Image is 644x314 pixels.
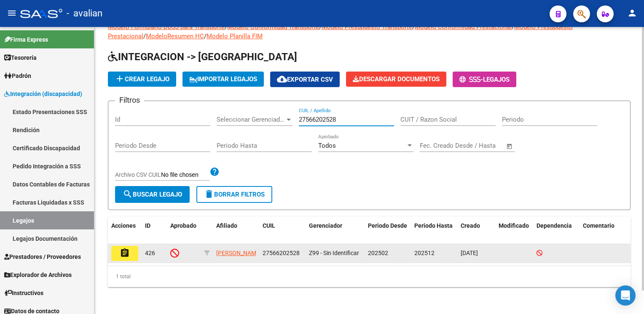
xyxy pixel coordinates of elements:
span: Firma Express [4,35,48,44]
div: Open Intercom Messenger [615,285,636,306]
span: Borrar Filtros [204,191,265,198]
span: 202512 [414,250,435,256]
span: Dependencia [537,222,572,229]
span: 426 [145,250,155,256]
mat-icon: person [627,8,637,18]
span: Integración (discapacidad) [4,89,82,98]
button: Crear Legajo [108,72,176,87]
span: Archivo CSV CUIL [115,171,161,178]
a: Modelo Conformidad Prestacional [415,23,512,31]
datatable-header-cell: Modificado [495,217,533,245]
input: Start date [420,142,447,149]
span: Prestadores / Proveedores [4,252,81,261]
button: Descargar Documentos [346,72,446,87]
span: Afiliado [216,222,237,229]
span: ID [145,222,150,229]
a: Modelo Planilla FIM [207,32,263,40]
span: Tesorería [4,53,37,62]
span: Periodo Desde [368,222,407,229]
span: Legajos [483,76,510,83]
mat-icon: search [123,189,133,199]
datatable-header-cell: CUIL [259,217,306,245]
div: / / / / / / [108,22,631,287]
span: 27566202528 [263,250,300,256]
mat-icon: add [115,74,125,84]
span: Padrón [4,71,31,80]
button: Exportar CSV [270,72,340,87]
span: Z99 - Sin Identificar [309,250,359,256]
mat-icon: cloud_download [277,74,287,84]
span: 202502 [368,250,388,256]
span: Todos [318,142,336,149]
mat-icon: delete [204,189,214,199]
datatable-header-cell: ID [142,217,167,245]
a: Modelo Presupuesto Transporte [322,23,412,31]
span: Aprobado [170,222,196,229]
datatable-header-cell: Afiliado [213,217,259,245]
span: Modificado [499,222,529,229]
span: Explorador de Archivos [4,270,72,279]
input: End date [455,142,496,149]
button: Buscar Legajo [115,186,190,203]
span: INTEGRACION -> [GEOGRAPHIC_DATA] [108,51,297,63]
datatable-header-cell: Acciones [108,217,142,245]
span: Comentario [583,222,614,229]
button: -Legajos [453,72,516,87]
datatable-header-cell: Periodo Desde [365,217,411,245]
span: [DATE] [461,250,478,256]
datatable-header-cell: Gerenciador [306,217,365,245]
span: Periodo Hasta [414,222,453,229]
div: 1 total [108,266,631,287]
datatable-header-cell: Aprobado [167,217,201,245]
mat-icon: assignment [120,248,130,258]
span: [PERSON_NAME] [216,250,261,256]
span: Descargar Documentos [353,75,440,83]
span: CUIL [263,222,275,229]
span: IMPORTAR LEGAJOS [189,75,257,83]
button: IMPORTAR LEGAJOS [182,72,264,87]
button: Open calendar [505,141,515,151]
datatable-header-cell: Creado [457,217,495,245]
span: Buscar Legajo [123,191,182,198]
mat-icon: help [209,167,220,177]
datatable-header-cell: Comentario [580,217,630,245]
span: Creado [461,222,480,229]
datatable-header-cell: Periodo Hasta [411,217,457,245]
span: Crear Legajo [115,75,169,83]
a: ModeloResumen HC [146,32,204,40]
span: - [459,76,483,83]
mat-icon: menu [7,8,17,18]
datatable-header-cell: Dependencia [533,217,580,245]
button: Borrar Filtros [196,186,272,203]
input: Archivo CSV CUIL [161,171,209,179]
span: Seleccionar Gerenciador [217,116,285,123]
span: Instructivos [4,288,43,298]
span: Exportar CSV [277,76,333,83]
a: Modelo Conformidad Transporte [227,23,319,31]
h3: Filtros [115,94,144,106]
span: Gerenciador [309,222,342,229]
span: - avalian [67,4,102,23]
span: Acciones [111,222,136,229]
a: Modelo Formulario DDJJ para Transporte [108,23,225,31]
